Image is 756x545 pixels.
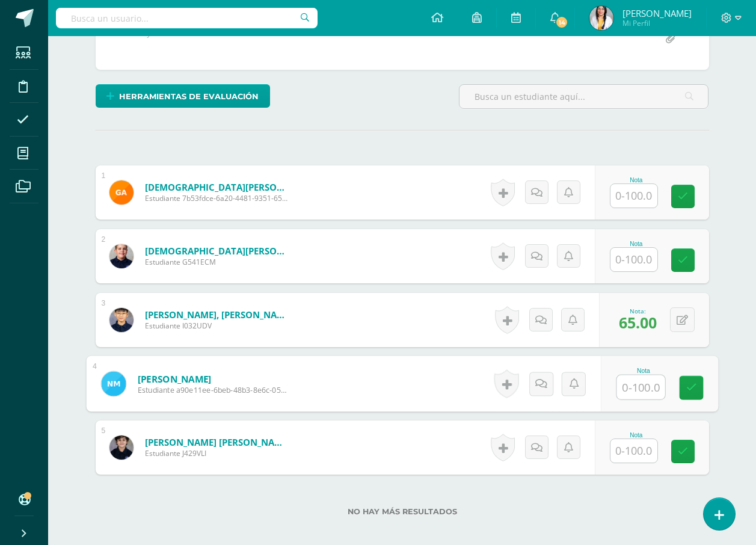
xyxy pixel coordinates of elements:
[619,307,657,315] div: Nota:
[610,184,657,208] input: 0-100.0
[101,371,126,396] img: c9d2ed745367bc8a5e01f30d52d03d45.png
[610,248,657,271] input: 0-100.0
[610,241,663,247] div: Nota
[109,180,134,205] img: 7933465c5e4b017c89a5789e6f3d0497.png
[109,244,134,268] img: a051cbb416d186d507c6173f0223b57f.png
[137,372,286,385] a: [PERSON_NAME]
[555,16,568,29] span: 14
[123,27,294,51] div: No hay archivos subidos a esta actividad...
[109,308,134,332] img: eb87bae0840cdbc69652774d2ba8cef5.png
[619,312,657,333] span: 65.00
[616,368,671,374] div: Nota
[137,385,286,396] span: Estudiante a90e11ee-6beb-48b3-8e6c-05bb7922e5c8
[610,432,663,439] div: Nota
[145,193,289,203] span: Estudiante 7b53fdce-6a20-4481-9351-6500ee31beee
[145,321,289,331] span: Estudiante I032UDV
[145,448,289,458] span: Estudiante J429VLI
[119,85,259,108] span: Herramientas de evaluación
[145,257,289,267] span: Estudiante G541ECM
[610,439,657,463] input: 0-100.0
[109,436,134,460] img: 5063edb30abaa3882f5cd6023c30a6bf.png
[145,309,289,321] a: [PERSON_NAME], [PERSON_NAME]
[622,18,692,28] span: Mi Perfil
[616,375,665,399] input: 0-100.0
[622,7,692,19] span: [PERSON_NAME]
[96,84,270,108] a: Herramientas de evaluación
[589,6,613,30] img: 4f05ca517658fb5b67f16f05fa13a979.png
[610,177,663,183] div: Nota
[459,85,708,108] input: Busca un estudiante aquí...
[145,436,289,448] a: [PERSON_NAME] [PERSON_NAME]
[56,8,318,28] input: Busca un usuario...
[96,507,709,516] label: No hay más resultados
[145,245,289,257] a: [DEMOGRAPHIC_DATA][PERSON_NAME]
[145,181,289,193] a: [DEMOGRAPHIC_DATA][PERSON_NAME]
